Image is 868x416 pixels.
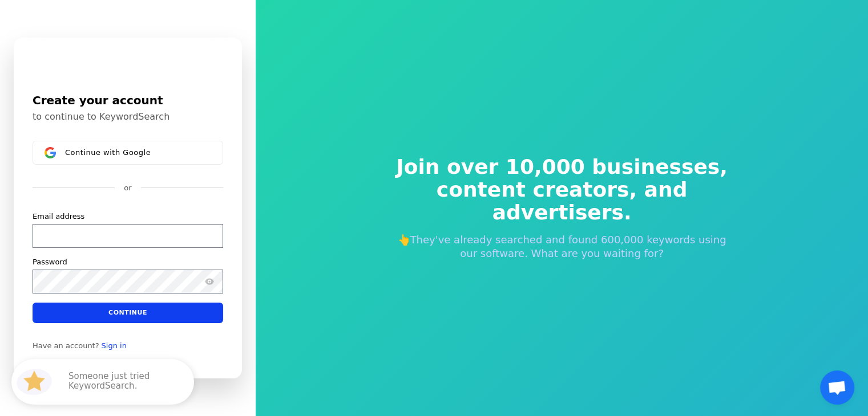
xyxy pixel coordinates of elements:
[33,257,67,267] label: Password
[65,148,151,157] span: Continue with Google
[33,92,223,109] h1: Create your account
[124,183,131,193] p: or
[33,141,223,165] button: Sign in with GoogleContinue with Google
[389,178,736,224] span: content creators, and advertisers.
[389,233,736,260] p: 👆They've already searched and found 600,000 keywords using our software. What are you waiting for?
[14,361,55,402] img: HubSpot
[33,341,99,350] span: Have an account?
[33,111,223,123] p: to continue to KeywordSearch
[102,341,127,350] a: Sign in
[820,370,854,405] a: Open chat
[33,211,84,222] label: Email address
[203,275,216,288] button: Show password
[68,372,183,392] p: Someone just tried KeywordSearch.
[389,156,736,178] span: Join over 10,000 businesses,
[33,303,223,323] button: Continue
[45,147,56,158] img: Sign in with Google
